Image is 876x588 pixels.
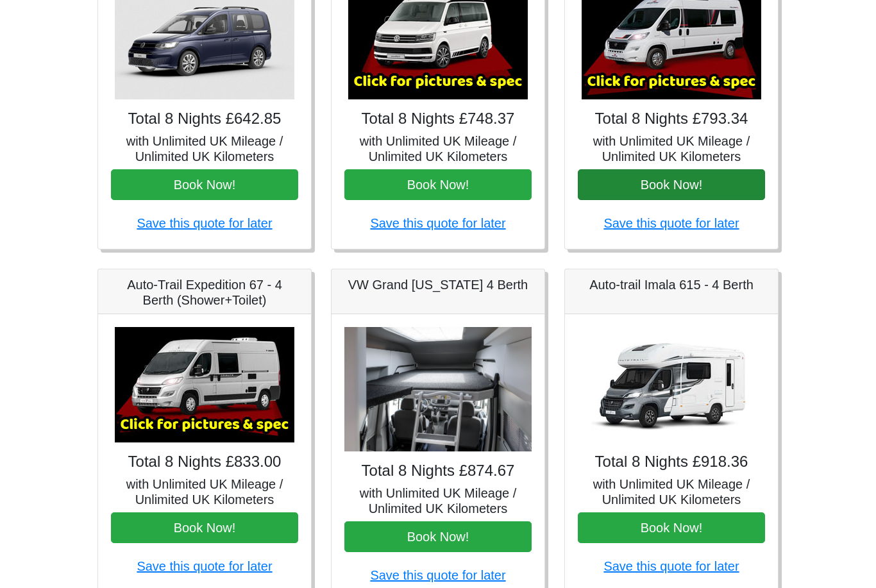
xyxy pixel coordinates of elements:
img: Auto-Trail Expedition 67 - 4 Berth (Shower+Toilet) [115,328,294,443]
h5: with Unlimited UK Mileage / Unlimited UK Kilometers [111,134,298,165]
h5: with Unlimited UK Mileage / Unlimited UK Kilometers [578,477,765,508]
h5: Auto-trail Imala 615 - 4 Berth [578,278,765,293]
a: Save this quote for later [370,217,505,231]
h4: Total 8 Nights £642.85 [111,110,298,129]
img: Auto-trail Imala 615 - 4 Berth [582,328,761,443]
a: Save this quote for later [137,560,272,574]
a: Save this quote for later [137,217,272,231]
button: Book Now! [111,170,298,201]
button: Book Now! [344,170,532,201]
h5: with Unlimited UK Mileage / Unlimited UK Kilometers [344,486,532,517]
button: Book Now! [578,170,765,201]
button: Book Now! [344,522,532,553]
button: Book Now! [578,513,765,544]
h5: Auto-Trail Expedition 67 - 4 Berth (Shower+Toilet) [111,278,298,308]
button: Book Now! [111,513,298,544]
h5: with Unlimited UK Mileage / Unlimited UK Kilometers [111,477,298,508]
h4: Total 8 Nights £748.37 [344,110,532,129]
h5: with Unlimited UK Mileage / Unlimited UK Kilometers [578,134,765,165]
h4: Total 8 Nights £918.36 [578,453,765,472]
h4: Total 8 Nights £793.34 [578,110,765,129]
a: Save this quote for later [370,569,505,583]
img: VW Grand California 4 Berth [344,328,532,453]
h5: VW Grand [US_STATE] 4 Berth [344,278,532,293]
a: Save this quote for later [603,217,739,231]
h5: with Unlimited UK Mileage / Unlimited UK Kilometers [344,134,532,165]
h4: Total 8 Nights £833.00 [111,453,298,472]
h4: Total 8 Nights £874.67 [344,462,532,481]
a: Save this quote for later [603,560,739,574]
